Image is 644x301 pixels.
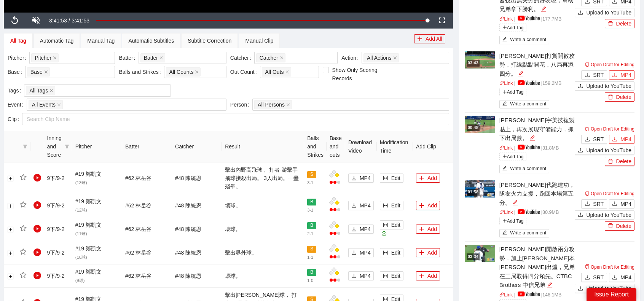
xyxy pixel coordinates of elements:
span: Edit [391,201,400,210]
span: filter [23,144,27,149]
button: downloadSRT [581,273,607,282]
div: 03:34 [467,253,480,260]
span: Edit [391,221,400,229]
span: Pitcher [35,54,51,62]
span: ( 13 球) [75,180,87,185]
span: edit [529,135,535,141]
span: 3 - 1 [307,208,313,212]
label: Out Count [230,66,260,78]
img: yt_logo_rgb_light.a676ea31.png [518,145,540,150]
label: Clip [8,113,22,125]
span: # 48 陳統恩 [175,250,201,256]
span: column-width [383,250,388,256]
button: Unmute [25,13,46,29]
span: plus [419,226,424,233]
button: Replay [4,13,25,29]
span: ( 11 球) [75,231,87,236]
span: download [612,275,617,281]
span: star [20,225,27,232]
span: edit [502,37,507,43]
button: uploadUpload to YouTube [575,284,634,293]
span: # 19 鄭凱文 [75,198,102,213]
button: downloadMP4 [348,201,374,210]
div: 01:58 [467,189,480,195]
span: column-width [383,222,388,228]
p: | | 159.2 MB [499,80,575,88]
span: 9 下 / 9 - 2 [47,202,65,209]
span: All Persons [258,100,285,109]
div: [PERSON_NAME]開啟兩分攻勢，加上[PERSON_NAME]本[PERSON_NAME]出爐，兄弟在三局取得四分領先。CTBC Brothers 中信兄弟 [499,245,575,290]
span: All Counts [166,67,201,76]
span: download [585,137,590,143]
span: download [612,201,617,207]
button: deleteDelete [605,19,634,28]
div: Edit [512,198,518,207]
span: SRT [593,135,604,143]
span: 3:41:53 [49,18,67,24]
label: Base [8,66,25,78]
span: # 48 陳統恩 [175,226,201,232]
span: All Tags [29,86,48,95]
span: 2 - 1 [307,231,313,236]
span: SRT [593,71,604,79]
div: Automatic Tag [40,37,73,45]
span: MP4 [620,200,631,208]
span: / [69,18,70,24]
span: link [499,145,504,150]
button: downloadSRT [581,199,607,209]
span: Edit [391,272,400,280]
span: S [307,246,316,253]
a: linkLink [499,81,513,86]
button: plusAdd [416,201,440,210]
th: Add Clip [413,131,453,162]
span: plus [502,218,507,223]
span: delete [608,159,613,165]
button: editWrite a comment [499,229,550,237]
img: yt_logo_rgb_light.a676ea31.png [518,16,540,21]
span: upload [578,83,583,89]
span: link [499,292,504,297]
div: Manual Tag [87,37,115,45]
label: Event [8,99,27,111]
span: close [280,56,284,60]
a: linkLink [499,210,513,215]
span: Upload to YouTube [586,284,631,293]
span: delete [608,94,613,100]
span: plus [419,175,424,182]
button: downloadMP4 [609,70,634,80]
button: deleteDelete [605,221,634,231]
span: 9 下 / 9 - 2 [47,226,65,232]
span: close [195,70,199,74]
button: deleteDelete [605,157,634,166]
span: star [20,201,27,208]
button: downloadMP4 [609,199,634,209]
div: Edit [547,280,553,290]
td: 壞球。 [222,194,304,217]
button: column-widthEdit [380,220,403,229]
span: # 19 鄭凱文 [75,269,102,283]
span: All Outs [262,67,291,76]
button: column-widthEdit [380,174,403,183]
span: download [351,273,357,279]
span: link [499,81,504,86]
p: | | 80.9 MB [499,209,575,217]
button: plusAdd [416,248,440,257]
img: 83556e38-c4f5-4d6a-9905-0e3d4195ed70.jpg [465,116,495,133]
span: close [57,103,61,107]
button: Expand row [7,250,13,256]
span: B [307,199,316,205]
button: uploadUpload to YouTube [575,81,634,91]
span: link [499,16,504,21]
button: editWrite a comment [499,165,550,173]
span: Upload to YouTube [586,146,631,154]
span: 3:41:53 [72,18,89,24]
img: 2af33fcf-4724-4172-a122-0ea7164ee635.jpg [465,51,495,68]
label: Action [341,52,362,64]
label: Catcher [230,52,254,64]
span: Show Only Scoring Records [329,66,393,83]
span: link [499,210,504,215]
th: Base and outs [327,131,345,162]
span: Inning and Score [47,134,62,159]
span: close [159,56,163,60]
button: downloadMP4 [609,135,634,144]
